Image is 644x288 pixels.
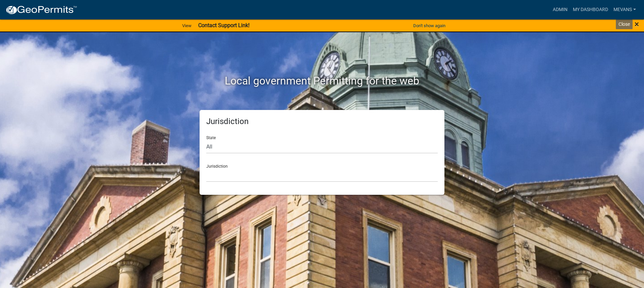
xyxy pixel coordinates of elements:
span: × [635,19,639,29]
a: View [179,20,194,31]
a: Admin [550,3,570,16]
div: Close [616,19,633,29]
a: My Dashboard [570,3,611,16]
strong: Contact Support Link! [198,22,250,28]
h5: Jurisdiction [206,117,438,126]
button: Close [635,20,639,28]
h2: Local government Permitting for the web [136,74,508,87]
a: Mevans [611,3,639,16]
button: Don't show again [411,20,448,31]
